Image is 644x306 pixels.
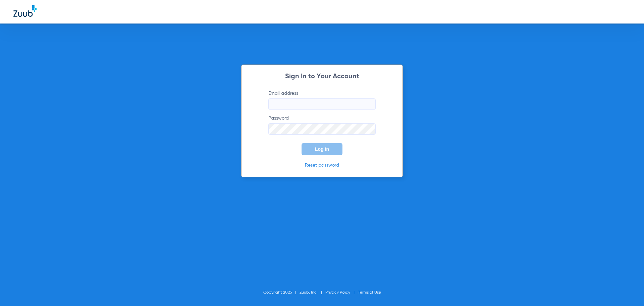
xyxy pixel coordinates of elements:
button: Log In [302,143,342,155]
a: Terms of Use [358,291,381,295]
a: Privacy Policy [325,291,350,295]
label: Email address [268,90,376,110]
label: Password [268,115,376,135]
span: Log In [315,146,329,152]
img: Zuub Logo [13,5,37,17]
a: Reset password [305,163,339,168]
li: Copyright 2025 [263,289,300,296]
input: Email address [268,98,376,110]
input: Password [268,123,376,135]
li: Zuub, Inc. [300,289,325,296]
h2: Sign In to Your Account [258,73,386,80]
